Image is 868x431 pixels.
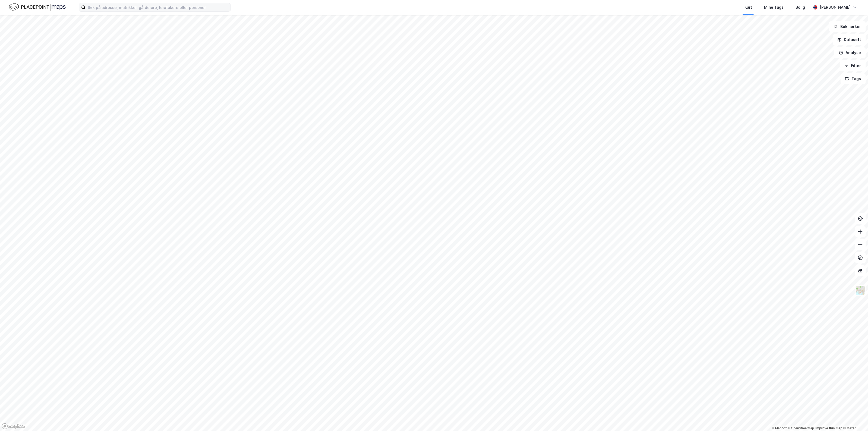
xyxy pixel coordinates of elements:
[86,3,231,11] input: Søk på adresse, matrikkel, gårdeiere, leietakere eller personer
[796,4,805,11] div: Bolig
[764,4,784,11] div: Mine Tags
[744,4,752,11] div: Kart
[820,4,851,11] div: [PERSON_NAME]
[9,2,66,12] img: logo.f888ab2527a4732fd821a326f86c7f29.svg
[841,405,868,431] iframe: Chat Widget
